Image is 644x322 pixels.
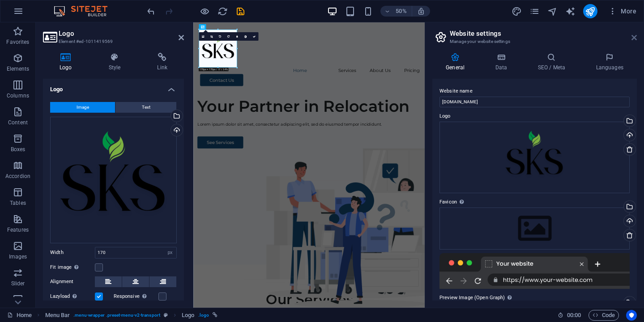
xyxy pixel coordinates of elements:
[439,111,630,122] label: Logo
[9,253,27,260] p: Images
[585,6,595,17] i: Publish
[199,32,207,41] a: Select files from the file manager, stock photos, or upload file(s)
[439,197,630,208] label: Favicon
[558,310,581,321] h6: Session time
[233,32,241,41] a: Blur
[224,32,233,41] a: Rotate right 90°
[439,292,630,303] label: Preview Image (Open Graph)
[7,92,29,99] p: Columns
[114,291,158,302] label: Responsive
[164,313,168,318] i: This element is a customizable preset
[10,199,26,207] p: Tables
[45,310,218,321] nav: breadcrumb
[626,310,637,321] button: Usercentrics
[50,250,95,255] label: Width
[582,53,637,72] h4: Languages
[43,79,184,95] h4: Logo
[50,276,95,287] label: Alignment
[141,53,184,72] h4: Link
[50,262,95,273] label: Fit image
[50,117,177,243] div: SKS-LOGO-Pj-YpkLSaDGl3eF2ZUFwQA.png
[11,280,25,287] p: Slider
[7,226,29,233] p: Features
[547,6,558,17] button: navigator
[565,6,576,17] i: AI Writer
[43,53,92,72] h4: Logo
[235,6,246,17] button: save
[182,310,194,321] span: Click to select. Double-click to edit
[8,119,28,126] p: Content
[529,6,540,17] i: Pages (Ctrl+Alt+S)
[59,38,166,46] h3: Element #ed-1011419569
[218,6,228,17] i: Reload page
[7,65,30,72] p: Elements
[450,38,619,46] h3: Manage your website settings
[432,53,482,72] h4: General
[394,6,408,17] h6: 50%
[217,6,228,17] button: reload
[439,86,630,97] label: Website name
[583,4,597,18] button: publish
[450,30,637,38] h2: Website settings
[608,7,636,16] span: More
[51,6,119,17] img: Editor Logo
[567,310,581,321] span: 00 00
[439,97,630,107] input: Name...
[73,310,160,321] span: . menu-wrapper .preset-menu-v2-transport
[512,6,522,17] i: Design (Ctrl+Alt+Y)
[250,32,258,41] a: Confirm ( ⌘ ⏎ )
[512,6,522,17] button: design
[59,30,184,38] h2: Logo
[380,6,412,17] button: 50%
[547,6,558,17] i: Navigator
[439,122,630,193] div: SKS-LOGO-Pj-YpkLSaDGl3eF2ZUFwQA.png
[593,310,615,321] span: Code
[573,312,575,318] span: :
[145,6,156,17] button: undo
[199,6,210,17] button: Click here to leave preview mode and continue editing
[50,291,95,302] label: Lazyload
[92,53,141,72] h4: Style
[216,32,224,41] a: Rotate left 90°
[77,102,89,113] span: Image
[207,32,216,41] a: Crop mode
[439,208,630,250] div: Select files from the file manager, stock photos, or upload file(s)
[6,38,29,46] p: Favorites
[146,6,156,17] i: Undo: Change colors (Ctrl+Z)
[241,32,250,41] a: Greyscale
[482,53,524,72] h4: Data
[115,102,176,113] button: Text
[7,310,32,321] a: Click to cancel selection. Double-click to open Pages
[605,4,640,18] button: More
[417,7,425,15] i: On resize automatically adjust zoom level to fit chosen device.
[45,310,70,321] span: Click to select. Double-click to edit
[589,310,619,321] button: Code
[142,102,150,113] span: Text
[5,173,30,180] p: Accordion
[565,6,576,17] button: text_generator
[50,102,115,113] button: Image
[213,313,218,318] i: This element is linked
[529,6,540,17] button: pages
[524,53,582,72] h4: SEO / Meta
[11,146,26,153] p: Boxes
[198,310,209,321] span: . logo
[235,6,246,17] i: Save (Ctrl+S)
